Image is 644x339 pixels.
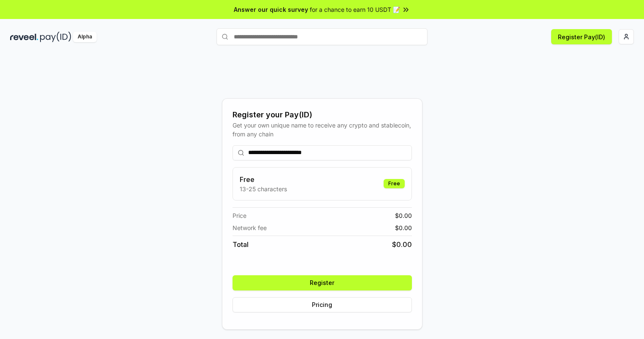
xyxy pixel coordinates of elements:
[10,32,38,42] img: reveel_dark
[310,5,400,14] span: for a chance to earn 10 USDT 📝
[73,32,97,42] div: Alpha
[233,297,412,312] button: Pricing
[233,109,412,121] div: Register your Pay(ID)
[234,5,308,14] span: Answer our quick survey
[384,179,405,188] div: Free
[551,29,612,44] button: Register Pay(ID)
[392,239,412,250] span: $ 0.00
[233,211,246,220] span: Price
[40,32,71,42] img: pay_id
[233,275,412,290] button: Register
[233,223,267,232] span: Network fee
[233,239,249,250] span: Total
[240,184,287,193] p: 13-25 characters
[233,121,412,138] div: Get your own unique name to receive any crypto and stablecoin, from any chain
[240,174,287,184] h3: Free
[395,223,412,232] span: $ 0.00
[395,211,412,220] span: $ 0.00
